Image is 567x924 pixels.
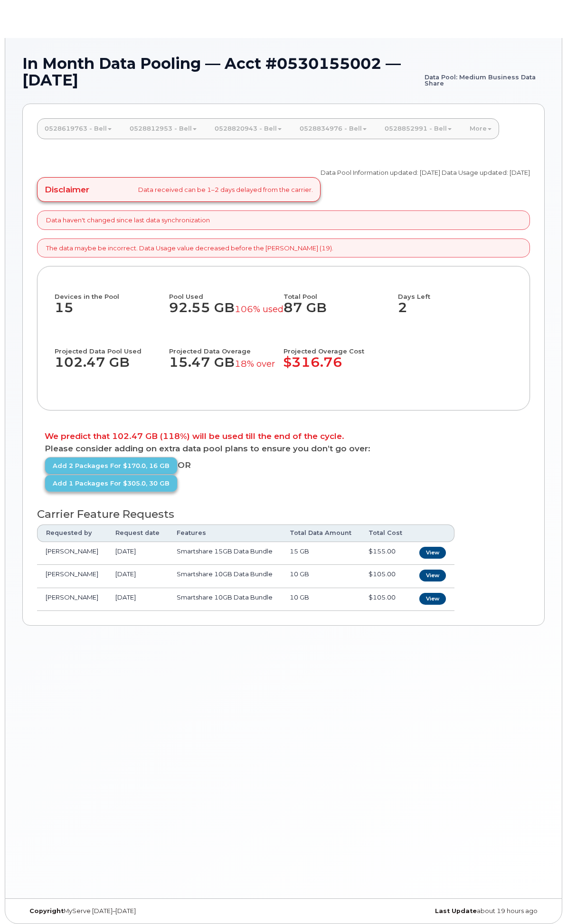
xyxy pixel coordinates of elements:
th: Requested by [37,524,107,542]
a: 0528820943 - Bell [207,118,289,139]
h4: Projected Data Overage [169,338,275,354]
a: 0528619763 - Bell [37,118,119,139]
a: View [419,570,446,581]
a: 0528852991 - Bell [377,118,459,139]
strong: Copyright [29,907,64,914]
small: 18% over [235,358,275,369]
p: Smartshare 10GB Data Bundle [177,593,273,602]
div: Data haven't changed since last data synchronization [37,210,530,230]
dd: 87 GB [283,300,389,325]
div: MyServe [DATE]–[DATE] [22,907,283,915]
td: 15 GB [281,542,360,565]
a: 0528834976 - Bell [292,118,374,139]
h4: Days Left [398,284,512,300]
p: Smartshare 10GB Data Bundle [177,570,273,579]
h4: Total Pool [283,284,389,300]
p: Please consider adding on extra data pool plans to ensure you don’t go over: [45,445,522,453]
td: $155.00 [360,542,411,565]
th: Request date [107,524,168,542]
th: Total Data Amount [281,524,360,542]
p: We predict that 102.47 GB (118%) will be used till the end of the cycle. [45,432,522,440]
td: [DATE] [107,565,168,588]
div: about 19 hours ago [283,907,545,915]
td: [PERSON_NAME] [37,542,107,565]
a: 0528812953 - Bell [122,118,204,139]
h4: Projected Data Pool Used [55,338,161,354]
dd: 102.47 GB [55,355,161,380]
th: Total Cost [360,524,411,542]
td: [PERSON_NAME] [37,588,107,611]
h4: Devices in the Pool [55,284,169,300]
div: Data received can be 1–2 days delayed from the carrier. [37,177,321,202]
h3: Carrier Feature Requests [37,508,530,520]
h1: In Month Data Pooling — Acct #0530155002 — [DATE] [22,55,545,88]
td: 10 GB [281,588,360,611]
dd: 15.47 GB [169,355,275,380]
small: 106% used [235,304,283,314]
div: The data maybe be incorrect. Data Usage value decreased before the [PERSON_NAME] (19). [37,238,530,258]
td: $105.00 [360,565,411,588]
dd: $316.76 [283,355,398,380]
td: [DATE] [107,542,168,565]
a: View [419,547,446,559]
th: Features [168,524,281,542]
div: OR [45,457,283,492]
td: $105.00 [360,588,411,611]
a: Add 2 packages for $170.0, 16 GB [45,457,178,475]
a: View [419,593,446,605]
a: More [462,118,499,139]
small: Data Pool: Medium Business Data Share [425,55,545,86]
dd: 15 [55,300,169,325]
td: 10 GB [281,565,360,588]
p: Data Pool Information updated: [DATE] Data Usage updated: [DATE] [321,168,530,177]
strong: Last Update [435,907,477,914]
h4: Pool Used [169,284,275,300]
h4: Projected Overage Cost [283,338,398,354]
td: [DATE] [107,588,168,611]
a: Add 1 packages for $305.0, 30 GB [45,475,178,492]
h4: Disclaimer [45,185,89,194]
p: Smartshare 15GB Data Bundle [177,547,273,556]
dd: 2 [398,300,512,325]
td: [PERSON_NAME] [37,565,107,588]
dd: 92.55 GB [169,300,275,325]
